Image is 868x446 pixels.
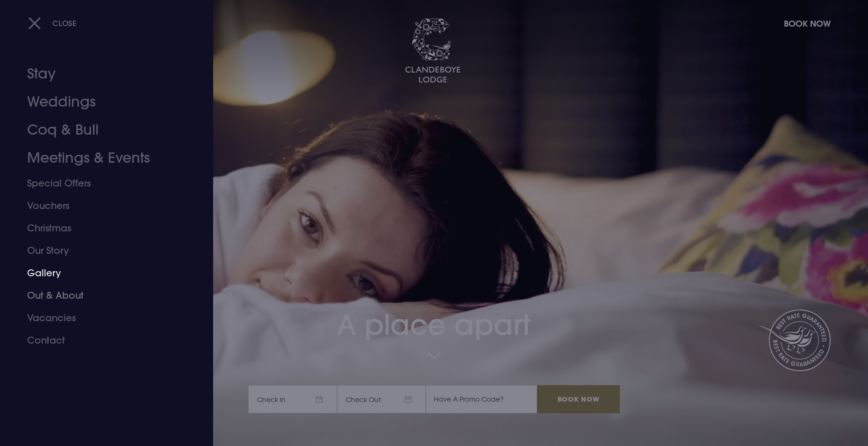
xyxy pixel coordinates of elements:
[27,262,175,284] a: Gallery
[27,88,175,116] a: Weddings
[27,172,175,194] a: Special Offers
[28,14,77,33] button: Close
[27,239,175,262] a: Our Story
[27,144,175,172] a: Meetings & Events
[27,329,175,352] a: Contact
[27,217,175,239] a: Christmas
[27,284,175,307] a: Out & About
[27,116,175,144] a: Coq & Bull
[27,307,175,329] a: Vacancies
[27,60,175,88] a: Stay
[27,194,175,217] a: Vouchers
[52,18,77,28] span: Close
